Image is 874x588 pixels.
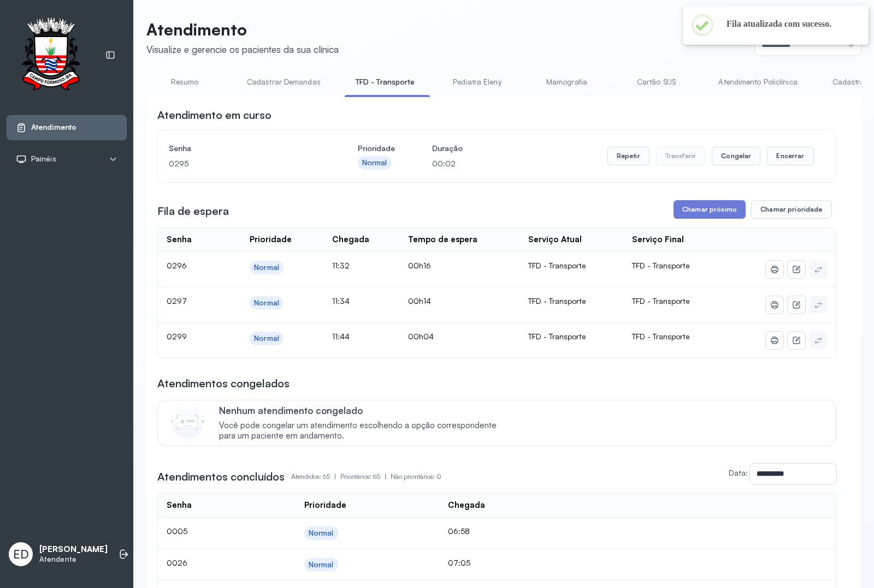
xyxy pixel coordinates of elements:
button: Encerrar [767,147,813,165]
span: 0299 [167,332,187,341]
span: | [385,472,386,481]
span: 00h14 [408,296,431,305]
div: Serviço Final [632,235,684,245]
a: TFD - Transporte [345,73,426,91]
img: Imagem de CalloutCard [171,406,204,439]
a: Cartão SUS [618,73,694,91]
span: 06:58 [448,526,470,536]
p: Atendimento [146,20,339,39]
div: Chegada [448,500,485,511]
div: TFD - Transporte [528,296,615,306]
img: Logotipo do estabelecimento [11,17,90,93]
div: Senha [167,235,192,245]
span: TFD - Transporte [632,332,689,341]
p: Nenhum atendimento congelado [219,405,508,416]
p: Não prioritários: 0 [391,469,441,484]
span: 0005 [167,526,187,536]
p: 00:02 [432,156,463,171]
div: TFD - Transporte [528,261,615,271]
div: Normal [309,529,334,538]
span: 0297 [167,296,187,305]
button: Chamar próximo [674,200,746,219]
span: 0026 [167,558,187,567]
h4: Senha [169,141,321,156]
a: Atendimento [16,122,117,133]
a: Resumo [146,73,223,91]
a: Atendimento Policlínica [707,73,808,91]
span: TFD - Transporte [632,261,689,270]
label: Data: [729,468,748,477]
h3: Atendimentos concluídos [157,469,285,484]
div: TFD - Transporte [528,332,615,341]
div: Senha [167,500,192,511]
span: 11:44 [332,332,350,341]
p: [PERSON_NAME] [39,544,108,555]
div: Normal [309,560,334,569]
div: Normal [254,263,279,272]
span: Você pode congelar um atendimento escolhendo a opção correspondente para um paciente em andamento. [219,421,508,441]
div: Normal [362,158,387,167]
span: 00h16 [408,261,431,270]
h4: Duração [432,141,463,156]
span: 11:32 [332,261,350,270]
p: Atendidos: 65 [291,469,340,484]
div: Normal [254,298,279,308]
span: 11:34 [332,296,350,305]
button: Repetir [607,147,649,165]
span: | [334,472,336,481]
span: Painéis [31,154,56,164]
span: 07:05 [448,558,470,567]
div: Prioridade [304,500,346,511]
button: Congelar [712,147,760,165]
h2: Fila atualizada com sucesso. [727,19,851,29]
div: Chegada [332,235,369,245]
div: Tempo de espera [408,235,477,245]
h3: Atendimento em curso [157,107,271,123]
div: Normal [254,334,279,343]
span: 0296 [167,261,187,270]
h3: Fila de espera [157,203,229,219]
p: Prioritários: 65 [340,469,391,484]
span: Atendimento [31,123,76,132]
p: Atendente [39,555,108,564]
h3: Atendimentos congelados [157,376,290,391]
div: Visualize e gerencie os pacientes da sua clínica [146,44,339,55]
a: Mamografia [528,73,605,91]
p: 0295 [169,156,321,171]
a: Pediatra Eleny [439,73,515,91]
button: Transferir [656,147,706,165]
span: TFD - Transporte [632,296,689,305]
button: Chamar prioridade [751,200,832,219]
h4: Prioridade [358,141,395,156]
div: Serviço Atual [528,235,582,245]
a: Cadastrar Demandas [236,73,332,91]
span: 00h04 [408,332,434,341]
div: Prioridade [250,235,292,245]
